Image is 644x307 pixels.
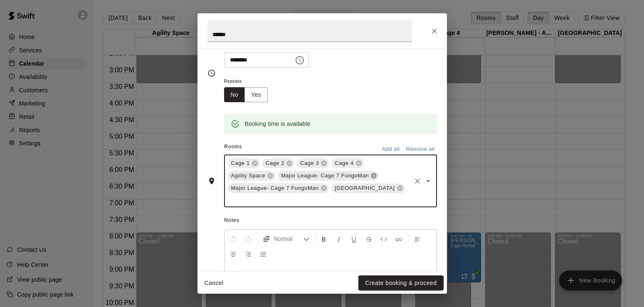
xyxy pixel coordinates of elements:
button: Left Align [410,231,424,246]
button: Open [422,175,434,187]
button: Clear [412,175,423,187]
span: Normal [274,235,303,243]
button: Add all [378,143,404,156]
button: Format Bold [317,231,331,246]
span: Rooms [224,144,242,150]
button: Format Italics [332,231,346,246]
button: Create booking & proceed [358,275,443,291]
span: Major League- Cage 7 FungoMan [278,172,372,180]
span: [GEOGRAPHIC_DATA] [331,184,398,192]
div: Cage 4 [331,158,363,168]
button: Undo [226,231,240,246]
span: Cage 2 [262,159,288,167]
div: Major League- Cage 7 FungoMan [228,183,329,193]
span: Major League- Cage 7 FungoMan [228,184,322,192]
span: Cage 1 [228,159,253,167]
div: Cage 1 [228,158,260,168]
div: Cage 3 [297,158,329,168]
div: Agility Space [228,171,275,181]
button: Right Align [241,246,255,261]
span: Notes [224,214,437,227]
span: Repeats [224,76,275,87]
button: Close [427,24,442,39]
button: No [224,87,245,103]
button: Yes [244,87,268,103]
button: Justify Align [256,246,270,261]
button: Center Align [226,246,240,261]
button: Choose time, selected time is 8:00 PM [291,52,308,69]
button: Remove all [404,143,437,156]
button: Insert Code [377,231,391,246]
div: outlined button group [224,87,268,103]
button: Cancel [201,275,227,291]
button: Redo [241,231,255,246]
button: Insert Link [392,231,406,246]
span: Cage 3 [297,159,322,167]
div: Cage 2 [262,158,294,168]
svg: Rooms [207,177,216,185]
button: Format Underline [347,231,361,246]
svg: Timing [207,69,216,77]
span: Cage 4 [331,159,357,167]
button: Format Strikethrough [362,231,376,246]
div: Major League- Cage 7 FungoMan [278,171,379,181]
div: Booking time is available [245,116,311,131]
button: Formatting Options [259,231,313,246]
div: [GEOGRAPHIC_DATA] [331,183,405,193]
span: Agility Space [228,172,269,180]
